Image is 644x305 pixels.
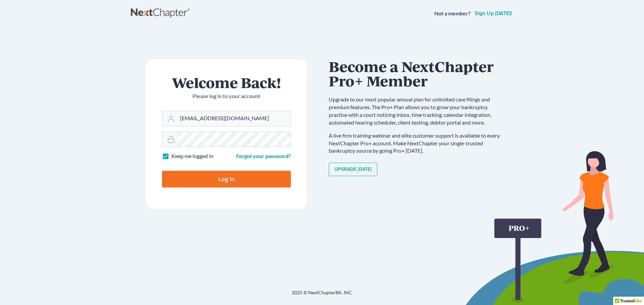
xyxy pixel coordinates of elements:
[329,163,377,176] a: Upgrade [DATE]
[162,92,291,100] p: Please log in to your account
[434,10,471,17] strong: Not a member?
[177,111,290,126] input: Email Address
[162,75,291,90] h1: Welcome Back!
[171,152,213,160] label: Keep me logged in
[473,11,513,16] a: Sign up [DATE]!
[329,132,506,155] p: A live firm training webinar and elite customer support is available to every NextChapter Pro+ ac...
[329,59,506,88] h1: Become a NextChapter Pro+ Member
[329,96,506,126] p: Upgrade to our most popular annual plan for unlimited case filings and premium features. The Pro+...
[236,153,291,159] a: Forgot your password?
[162,171,291,187] input: Log In
[131,289,513,301] div: 2025 © NextChapterBK, INC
